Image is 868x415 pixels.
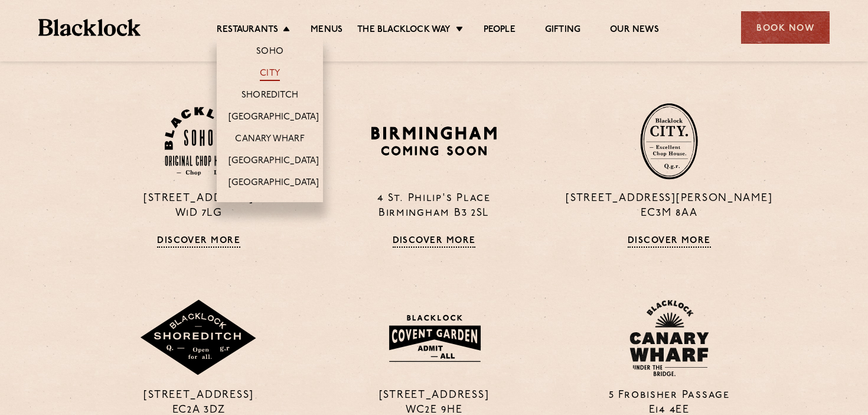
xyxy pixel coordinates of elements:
[311,24,342,37] a: Menus
[560,192,778,221] p: [STREET_ADDRESS][PERSON_NAME] EC3M 8AA
[484,24,515,37] a: People
[229,177,319,190] a: [GEOGRAPHIC_DATA]
[629,300,709,377] img: BL_CW_Logo_Website.svg
[235,134,304,147] a: Canary Wharf
[229,155,319,168] a: [GEOGRAPHIC_DATA]
[377,307,491,369] img: BLA_1470_CoventGarden_Website_Solid.svg
[640,103,698,180] img: City-stamp-default.svg
[256,46,283,59] a: Soho
[165,107,233,176] img: Soho-stamp-default.svg
[325,192,543,221] p: 4 St. Philip's Place Birmingham B3 2SL
[229,112,319,125] a: [GEOGRAPHIC_DATA]
[741,11,830,44] div: Book Now
[217,24,278,37] a: Restaurants
[393,236,476,248] a: Discover More
[545,24,580,37] a: Gifting
[242,90,298,103] a: Shoreditch
[610,24,659,37] a: Our News
[260,68,280,81] a: City
[90,192,308,221] p: [STREET_ADDRESS] W1D 7LG
[357,24,451,37] a: The Blacklock Way
[369,122,500,160] img: BIRMINGHAM-P22_-e1747915156957.png
[628,236,711,248] a: Discover More
[139,300,257,377] img: Shoreditch-stamp-v2-default.svg
[157,236,240,248] a: Discover More
[38,19,141,36] img: BL_Textured_Logo-footer-cropped.svg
